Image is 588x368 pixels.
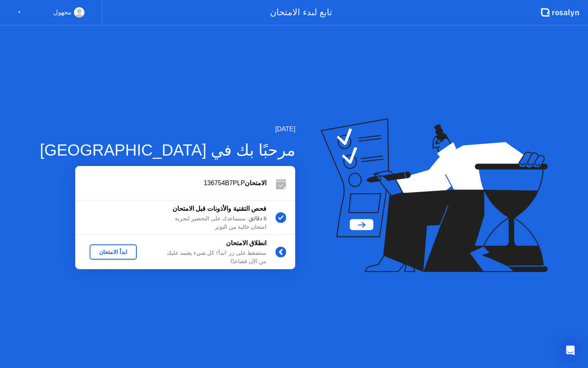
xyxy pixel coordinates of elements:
[17,7,21,18] div: ▼
[151,249,266,266] div: ستضغط على زر 'ابدأ'! كل شيء يعتمد عليك من الآن فصاعدًا
[90,244,137,260] button: ابدأ الامتحان
[249,216,266,222] b: 5 دقائق
[53,7,72,18] div: مجهول
[172,205,267,212] b: فحص التقنية والأذونات قبل الامتحان
[245,180,266,186] b: الامتحان
[40,124,296,134] div: [DATE]
[93,249,134,255] div: ابدأ الامتحان
[75,178,266,188] div: 136754B7PLP
[561,341,580,360] div: Open Intercom Messenger
[40,138,296,162] div: مرحبًا بك في [GEOGRAPHIC_DATA]
[226,240,266,246] b: انطلاق الامتحان
[151,215,266,231] div: : سنساعدك على التحضير لتجربة امتحان خالية من التوتر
